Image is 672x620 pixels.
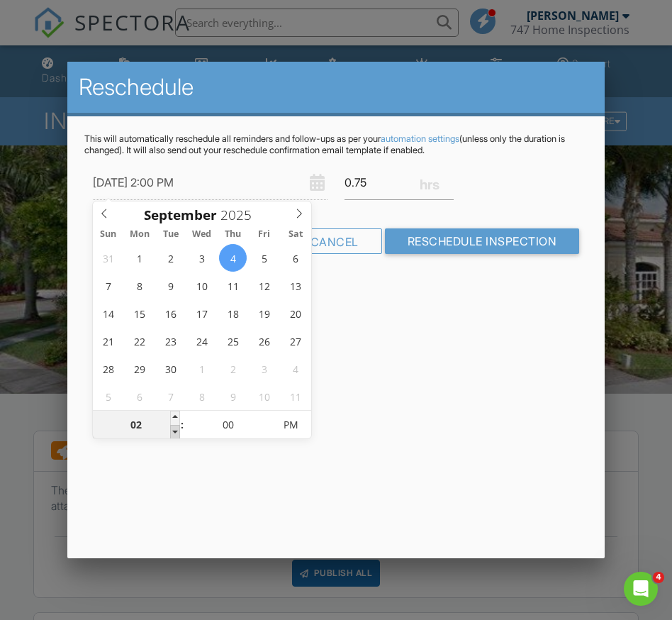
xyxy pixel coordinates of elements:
span: September 18, 2025 [219,299,247,327]
input: Scroll to increment [217,206,264,224]
iframe: Intercom live chat [624,572,658,606]
span: October 10, 2025 [250,382,278,410]
span: September 17, 2025 [188,299,215,327]
span: September 24, 2025 [188,327,215,355]
span: Thu [218,230,249,239]
a: automation settings [381,133,459,144]
span: : [180,411,184,439]
span: September 22, 2025 [125,327,153,355]
span: September 7, 2025 [94,272,122,299]
span: September 23, 2025 [157,327,184,355]
span: October 2, 2025 [219,355,247,382]
input: Scroll to increment [184,411,271,439]
span: Wed [186,230,218,239]
span: October 1, 2025 [188,355,215,382]
input: Scroll to increment [93,411,180,439]
span: September 28, 2025 [94,355,122,382]
span: September 16, 2025 [157,299,184,327]
span: September 29, 2025 [125,355,153,382]
input: Reschedule Inspection [385,228,580,254]
span: September 12, 2025 [250,272,278,299]
span: October 8, 2025 [188,382,215,410]
span: September 8, 2025 [125,272,153,299]
span: Tue [155,230,186,239]
span: September 26, 2025 [250,327,278,355]
span: October 6, 2025 [125,382,153,410]
span: Fri [249,230,280,239]
span: September 21, 2025 [94,327,122,355]
span: September 4, 2025 [219,244,247,272]
span: Sat [280,230,311,239]
span: Scroll to increment [144,209,217,222]
span: September 11, 2025 [219,272,247,299]
span: October 7, 2025 [157,382,184,410]
span: August 31, 2025 [94,244,122,272]
span: September 13, 2025 [281,272,309,299]
h2: Reschedule [79,73,593,101]
span: September 6, 2025 [281,244,309,272]
span: October 11, 2025 [281,382,309,410]
p: This will automatically reschedule all reminders and follow-ups as per your (unless only the dura... [84,133,588,156]
span: September 3, 2025 [188,244,215,272]
span: September 1, 2025 [125,244,153,272]
span: September 20, 2025 [281,299,309,327]
span: September 14, 2025 [94,299,122,327]
span: September 25, 2025 [219,327,247,355]
span: Click to toggle [271,411,310,439]
span: September 27, 2025 [281,327,309,355]
span: September 5, 2025 [250,244,278,272]
span: 4 [653,572,664,583]
span: Mon [124,230,155,239]
span: September 10, 2025 [188,272,215,299]
span: September 30, 2025 [157,355,184,382]
span: October 5, 2025 [94,382,122,410]
span: October 9, 2025 [219,382,247,410]
span: October 4, 2025 [281,355,309,382]
span: Sun [93,230,124,239]
span: October 3, 2025 [250,355,278,382]
span: September 2, 2025 [157,244,184,272]
span: September 9, 2025 [157,272,184,299]
div: Cancel [287,228,382,254]
span: September 15, 2025 [125,299,153,327]
span: September 19, 2025 [250,299,278,327]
